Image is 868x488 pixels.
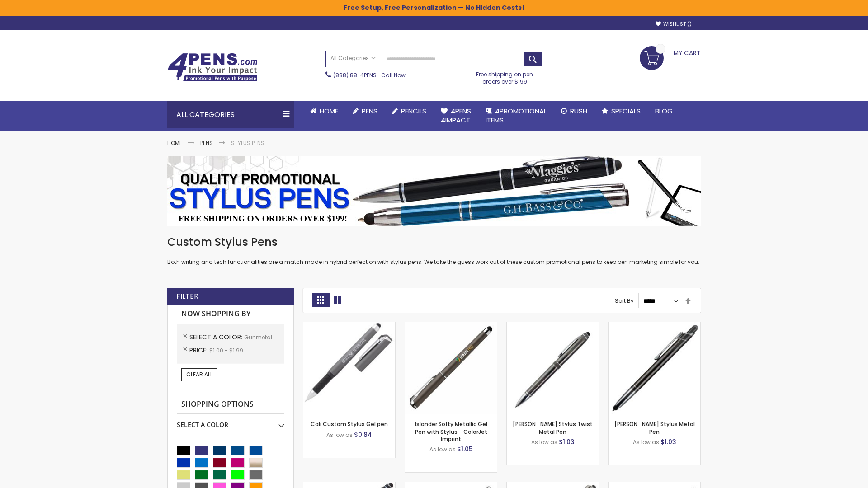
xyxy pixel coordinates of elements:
[244,333,272,341] span: Gunmetal
[429,446,456,453] span: As low as
[167,139,182,147] a: Home
[507,322,599,329] a: Colter Stylus Twist Metal Pen-Gunmetal
[333,71,377,79] a: (888) 88-4PENS
[177,414,284,429] div: Select A Color
[648,101,680,121] a: Blog
[486,106,547,125] span: 4PROMOTIONAL ITEMS
[311,420,388,428] a: Cali Custom Stylus Gel pen
[330,55,376,62] span: All Categories
[181,368,217,381] a: Clear All
[513,420,593,435] a: [PERSON_NAME] Stylus Twist Metal Pen
[186,371,212,378] span: Clear All
[231,139,264,147] strong: Stylus Pens
[434,101,478,131] a: 4Pens4impact
[594,101,648,121] a: Specials
[405,322,497,414] img: Islander Softy Metallic Gel Pen with Stylus - ColorJet Imprint-Gunmetal
[333,71,407,79] span: - Call Now!
[209,347,243,354] span: $1.00 - $1.99
[457,445,473,454] span: $1.05
[312,293,329,307] strong: Grid
[326,51,380,66] a: All Categories
[554,101,594,121] a: Rush
[303,101,345,121] a: Home
[570,106,587,116] span: Rush
[354,430,372,439] span: $0.84
[167,53,258,82] img: 4Pens Custom Pens and Promotional Products
[467,67,543,85] div: Free shipping on pen orders over $199
[177,305,284,324] strong: Now Shopping by
[633,438,659,446] span: As low as
[167,156,701,226] img: Stylus Pens
[177,395,284,414] strong: Shopping Options
[167,101,294,128] div: All Categories
[478,101,554,131] a: 4PROMOTIONALITEMS
[345,101,385,121] a: Pens
[611,106,641,116] span: Specials
[415,420,487,442] a: Islander Softy Metallic Gel Pen with Stylus - ColorJet Imprint
[531,438,557,446] span: As low as
[660,437,676,446] span: $1.03
[609,322,700,329] a: Olson Stylus Metal Pen-Gunmetal
[655,106,673,116] span: Blog
[362,106,377,116] span: Pens
[656,21,692,28] a: Wishlist
[189,346,209,355] span: Price
[200,139,213,147] a: Pens
[614,420,695,435] a: [PERSON_NAME] Stylus Metal Pen
[507,322,599,414] img: Colter Stylus Twist Metal Pen-Gunmetal
[441,106,471,125] span: 4Pens 4impact
[167,235,701,249] h1: Custom Stylus Pens
[405,322,497,329] a: Islander Softy Metallic Gel Pen with Stylus - ColorJet Imprint-Gunmetal
[559,437,575,446] span: $1.03
[176,291,198,301] strong: Filter
[320,106,338,116] span: Home
[615,297,634,305] label: Sort By
[189,333,244,342] span: Select A Color
[401,106,426,116] span: Pencils
[609,322,700,414] img: Olson Stylus Metal Pen-Gunmetal
[385,101,434,121] a: Pencils
[303,322,395,329] a: Cali Custom Stylus Gel pen-Gunmetal
[167,235,701,266] div: Both writing and tech functionalities are a match made in hybrid perfection with stylus pens. We ...
[303,322,395,414] img: Cali Custom Stylus Gel pen-Gunmetal
[326,431,353,439] span: As low as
